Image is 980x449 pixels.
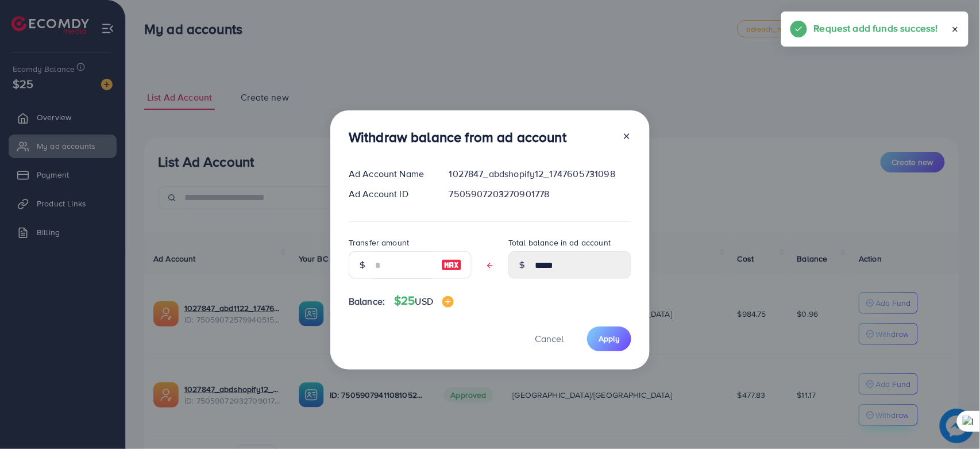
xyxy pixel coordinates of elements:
[415,295,433,308] span: USD
[339,167,440,181] div: Ad Account Name
[442,296,454,308] img: image
[349,129,566,145] h3: Withdraw balance from ad account
[440,167,641,181] div: 1027847_abdshopify12_1747605731098
[339,187,440,201] div: Ad Account ID
[599,333,620,344] span: Apply
[349,295,385,308] span: Balance:
[394,294,454,308] h4: $25
[814,21,938,36] h5: Request add funds success!
[508,237,611,248] label: Total balance in ad account
[587,327,631,351] button: Apply
[440,187,641,201] div: 7505907203270901778
[520,327,578,351] button: Cancel
[535,332,564,345] span: Cancel
[349,237,409,248] label: Transfer amount
[441,258,462,272] img: image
